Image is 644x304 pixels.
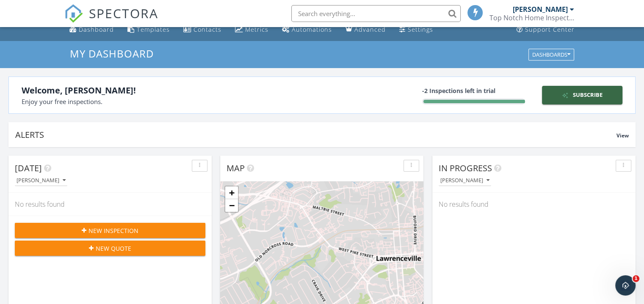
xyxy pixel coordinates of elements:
div: Dashboards [532,52,570,58]
div: -2 Inspections left in trial [422,86,525,95]
span: ¡Hola! ¿Estás encontrando todo lo que necesitas mientras miras alrededor? 👀 [28,30,261,37]
span: My Dashboard [70,47,154,60]
img: Profile image for Chelsey [10,123,27,140]
span: New Quote [96,244,131,253]
span: Mensajes [69,247,100,253]
button: Hacer una pregunta [38,200,132,217]
a: Zoom out [225,199,238,212]
span: Califica la conversación [30,186,100,193]
a: Contacts [180,22,225,38]
span: Califica la conversación [30,124,100,131]
button: Mensajes [56,226,113,260]
div: No results found [8,193,212,216]
button: [PERSON_NAME] [15,175,67,186]
div: Metrics [245,25,268,33]
button: [PERSON_NAME] [439,175,491,186]
span: View [616,132,629,139]
span: Las respuestas te llegarán aquí y por correo electrónico: ✉️ [EMAIL_ADDRESS][DOMAIN_NAME] El equi... [28,155,400,162]
div: [PERSON_NAME] [513,5,568,14]
div: Support Center [525,25,575,33]
span: In Progress [439,162,492,174]
div: Settings [408,25,433,33]
img: Hailey avatar [12,218,22,228]
div: • Hace 7sem [54,101,91,110]
img: Ryan avatar [8,225,19,235]
div: Automations [292,25,332,33]
div: No results found [432,193,636,216]
div: • Hace 8sem [56,163,93,172]
span: An email could not be delivered: For more information, view Why emails don't get delivered (Suppo... [30,61,354,68]
div: [PERSON_NAME] [440,178,489,183]
div: Advanced [354,25,386,33]
button: New Quote [15,241,205,256]
div: Contacts [193,25,221,33]
div: Support [30,69,53,78]
a: Subscribe [542,86,622,104]
div: • Hace 27sem [67,194,108,203]
a: Advanced [342,22,389,38]
div: [PERSON_NAME] [17,178,66,183]
a: Automations (Basic) [279,22,335,38]
span: [DATE] [15,162,42,174]
iframe: Intercom live chat [615,275,636,296]
img: Profile image for Support [10,61,27,78]
div: • Hace 3d [56,38,84,47]
div: [PERSON_NAME] [30,132,79,141]
a: Zoom in [225,186,238,199]
div: Enjoy your free inspections. [22,97,322,107]
img: Austin avatar [16,162,26,173]
button: New Inspection [15,223,205,238]
span: Inicio [20,247,36,253]
div: Spectora [28,38,54,47]
span: Ayuda [132,247,150,253]
div: Spectora [28,163,54,172]
span: SPECTORA [89,4,158,22]
img: Hailey avatar [12,30,22,41]
img: Ryan avatar [8,162,19,173]
div: Fin AI Agent [30,194,66,203]
div: Profile image for Product [10,92,27,109]
input: Search everything... [291,5,461,22]
div: Cerrar [149,3,164,19]
h1: Mensajes [64,4,108,18]
div: Subscribe [545,91,619,99]
a: SPECTORA [64,11,158,29]
a: Settings [396,22,437,38]
div: • Hace 7sem [81,132,118,141]
img: Profile image for Fin AI Agent [10,186,27,203]
span: 1 [633,275,639,282]
div: • Hace 7sem [55,69,92,78]
button: Dashboards [528,49,574,60]
img: icon-sparkles-377fab4bbd7c819a5895.svg [562,92,572,99]
button: Ayuda [113,226,169,260]
img: Hailey avatar [12,156,22,166]
a: Support Center [513,22,578,38]
div: Product [30,101,53,110]
img: Austin avatar [16,37,26,47]
div: Top Notch Home Inspections LLC [489,14,574,22]
div: Welcome, [PERSON_NAME]! [22,84,322,97]
span: Map [227,162,245,174]
span: New Inspection [88,226,138,235]
span: Hey there! Are you finding everything you need as you're looking around? 👀 [28,218,257,225]
div: Alerts [15,129,616,140]
img: The Best Home Inspection Software - Spectora [64,4,83,23]
a: Metrics [232,22,272,38]
img: Ryan avatar [8,37,19,47]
